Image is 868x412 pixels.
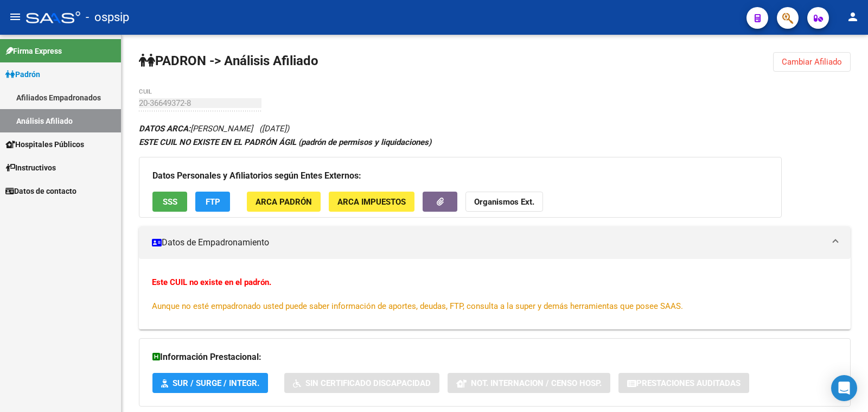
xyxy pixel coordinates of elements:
span: Aunque no esté empadronado usted puede saber información de aportes, deudas, FTP, consulta a la s... [152,301,683,311]
button: SUR / SURGE / INTEGR. [152,373,268,393]
strong: Organismos Ext. [474,197,534,207]
strong: ESTE CUIL NO EXISTE EN EL PADRÓN ÁGIL (padrón de permisos y liquidaciones) [139,137,431,147]
span: ARCA Impuestos [337,197,406,207]
span: [PERSON_NAME] [139,124,253,134]
span: Firma Express [5,45,62,57]
span: SUR / SURGE / INTEGR. [173,378,259,388]
span: FTP [206,197,220,207]
button: ARCA Padrón [247,192,321,212]
button: ARCA Impuestos [329,192,414,212]
button: SSS [152,192,187,212]
button: Not. Internacion / Censo Hosp. [448,373,610,393]
mat-icon: menu [9,10,22,23]
span: Instructivos [5,162,56,174]
mat-panel-title: Datos de Empadronamiento [152,237,825,249]
span: Padrón [5,68,40,80]
mat-expansion-panel-header: Datos de Empadronamiento [139,226,851,259]
strong: DATOS ARCA: [139,124,190,134]
span: Datos de contacto [5,185,76,197]
span: - ospsip [86,5,129,29]
button: FTP [195,192,230,212]
span: SSS [163,197,177,207]
span: Sin Certificado Discapacidad [305,378,431,388]
span: Not. Internacion / Censo Hosp. [471,378,602,388]
button: Sin Certificado Discapacidad [284,373,439,393]
strong: PADRON -> Análisis Afiliado [139,53,318,68]
button: Prestaciones Auditadas [618,373,749,393]
span: ([DATE]) [259,124,289,134]
button: Organismos Ext. [465,192,543,212]
h3: Datos Personales y Afiliatorios según Entes Externos: [152,168,768,183]
span: Cambiar Afiliado [782,57,842,67]
span: Hospitales Públicos [5,138,84,150]
button: Cambiar Afiliado [773,52,851,72]
div: Datos de Empadronamiento [139,259,851,329]
span: Prestaciones Auditadas [636,378,741,388]
mat-icon: person [846,10,859,23]
strong: Este CUIL no existe en el padrón. [152,277,271,287]
div: Open Intercom Messenger [831,375,857,401]
span: ARCA Padrón [256,197,312,207]
h3: Información Prestacional: [152,350,837,365]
